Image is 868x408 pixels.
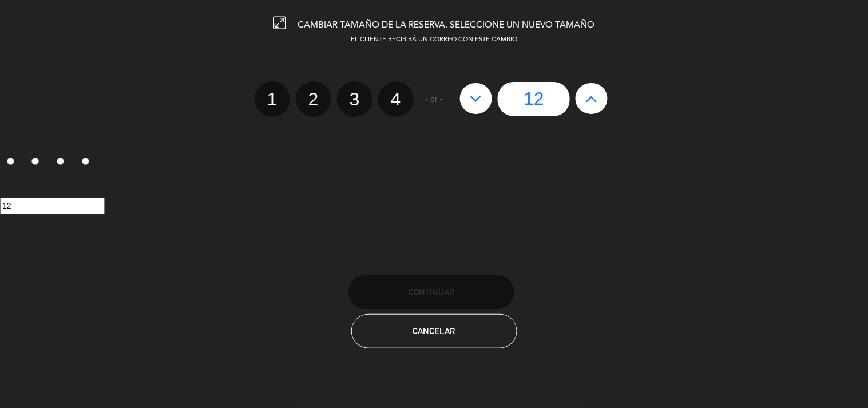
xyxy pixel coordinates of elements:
[298,21,595,30] span: CAMBIAR TAMAÑO DE LA RESERVA. SELECCIONE UN NUEVO TAMAÑO
[82,158,89,165] input: 4
[25,153,50,172] label: 2
[337,81,372,117] label: 3
[413,326,455,336] span: Cancelar
[50,153,76,172] label: 3
[296,81,331,117] label: 2
[31,158,39,165] input: 2
[426,93,443,106] span: - or -
[75,153,100,172] label: 4
[378,81,414,117] label: 4
[57,158,64,165] input: 3
[351,314,517,348] button: Cancelar
[348,275,514,309] button: Continuar
[7,158,14,165] input: 1
[255,81,290,117] label: 1
[351,37,517,43] span: EL CLIENTE RECIBIRÁ UN CORREO CON ESTE CAMBIO
[409,287,454,297] span: Continuar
